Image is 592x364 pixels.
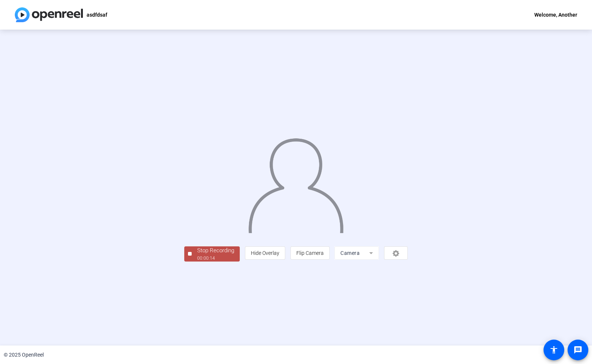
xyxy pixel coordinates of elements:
[184,246,240,262] button: Stop Recording00:00:14
[197,246,234,255] div: Stop Recording
[87,10,107,19] p: asdfdsaf
[4,351,44,359] div: © 2025 OpenReel
[197,255,234,262] div: 00:00:14
[15,7,83,22] img: OpenReel logo
[549,346,558,354] mat-icon: accessibility
[248,132,344,233] img: overlay
[245,246,285,260] button: Hide Overlay
[251,250,279,256] span: Hide Overlay
[534,10,577,19] div: Welcome, Another
[290,246,330,260] button: Flip Camera
[296,250,324,256] span: Flip Camera
[573,346,582,354] mat-icon: message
